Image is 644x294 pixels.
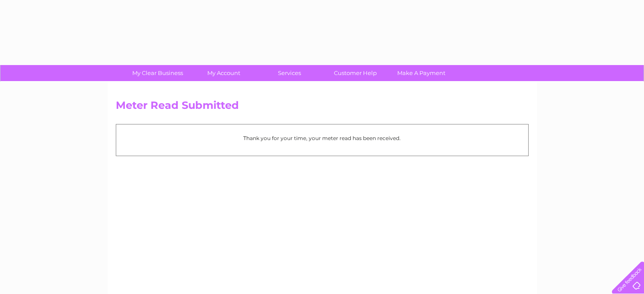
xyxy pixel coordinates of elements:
[254,65,325,81] a: Services
[116,99,529,116] h2: Meter Read Submitted
[188,65,259,81] a: My Account
[320,65,391,81] a: Customer Help
[122,65,193,81] a: My Clear Business
[386,65,457,81] a: Make A Payment
[121,134,524,142] p: Thank you for your time, your meter read has been received.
